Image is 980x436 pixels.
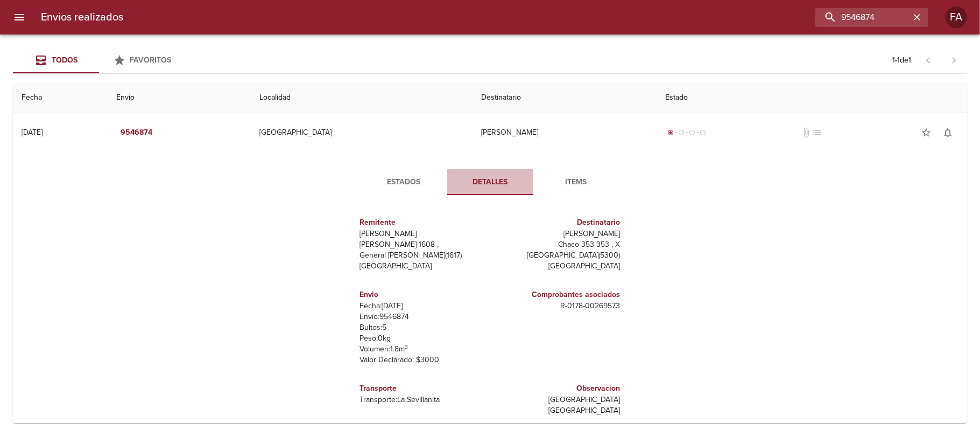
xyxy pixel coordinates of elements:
span: No tiene pedido asociado [812,127,823,138]
span: Pagina siguiente [941,47,967,73]
p: Volumen: 1.8 m [360,344,486,355]
th: Fecha [13,82,108,113]
p: 1 - 1 de 1 [892,55,911,66]
span: Pagina anterior [915,54,941,65]
p: General [PERSON_NAME] ( 1617 ) [360,250,486,261]
h6: Destinatario [495,217,621,229]
div: Tabs Envios [13,47,185,73]
span: Todos [52,56,77,65]
div: Generado [666,127,709,138]
span: radio_button_unchecked [689,129,696,136]
p: Transporte: La Sevillanita [360,395,486,405]
h6: Envios realizados [41,9,123,26]
p: Fecha: [DATE] [360,301,486,312]
p: [PERSON_NAME] [360,229,486,239]
h6: Remitente [360,217,486,229]
div: [DATE] [22,128,43,137]
p: [GEOGRAPHIC_DATA] [495,261,621,272]
p: [GEOGRAPHIC_DATA] [GEOGRAPHIC_DATA] [495,395,621,416]
span: Detalles [454,176,527,189]
p: Bultos: 5 [360,322,486,333]
button: 9546874 [116,123,157,143]
p: R - 0178 - 00269573 [495,301,621,312]
div: Abrir información de usuario [946,6,967,28]
h6: Observacion [495,383,621,395]
h6: Transporte [360,383,486,395]
table: Tabla de envíos del cliente [13,82,967,433]
span: star_border [921,127,932,138]
p: Chaco 353 353 , X [495,239,621,250]
span: Estados [368,176,441,189]
th: Envio [108,82,251,113]
input: buscar [815,8,910,27]
button: Activar notificaciones [937,122,958,143]
p: Valor Declarado: $ 3000 [360,355,486,365]
div: Tabs detalle de guia [361,169,619,195]
td: [GEOGRAPHIC_DATA] [251,113,473,152]
span: notifications_none [942,127,953,138]
p: [PERSON_NAME] [495,229,621,239]
p: Peso: 0 kg [360,333,486,344]
p: Envío: 9546874 [360,312,486,322]
span: radio_button_unchecked [679,129,685,136]
td: [PERSON_NAME] [473,113,657,152]
em: 9546874 [121,126,152,140]
span: Items [540,176,613,189]
p: [GEOGRAPHIC_DATA] [360,261,486,272]
button: Agregar a favoritos [915,122,937,143]
span: radio_button_checked [668,129,674,136]
p: [PERSON_NAME] 1608 , [360,239,486,250]
span: radio_button_unchecked [700,129,707,136]
span: No tiene documentos adjuntos [801,127,812,138]
sup: 3 [405,343,408,350]
th: Destinatario [473,82,657,113]
p: [GEOGRAPHIC_DATA] ( 5300 ) [495,250,621,261]
button: menu [6,4,32,30]
th: Estado [657,82,967,113]
th: Localidad [251,82,473,113]
div: FA [946,6,967,28]
h6: Envio [360,289,486,301]
h6: Comprobantes asociados [495,289,621,301]
span: Favoritos [130,56,172,65]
